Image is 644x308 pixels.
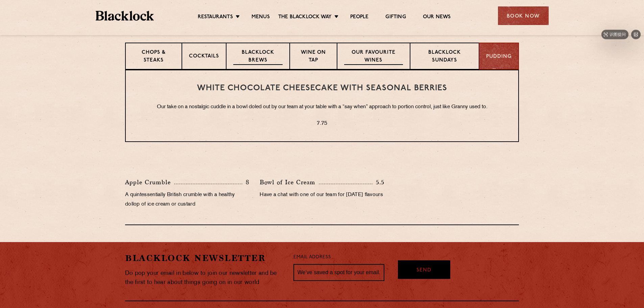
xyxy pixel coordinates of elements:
[486,53,511,61] p: Pudding
[139,84,505,93] h3: White Chocolate Cheesecake with Seasonal Berries
[139,119,505,128] p: 7.75
[416,267,431,275] span: Send
[125,190,249,209] p: A quintessentially British crumble with a healthy dollop of ice cream or custard
[498,6,549,25] div: Book Now
[198,14,233,21] a: Restaurants
[189,53,219,61] p: Cocktails
[385,14,406,21] a: Gifting
[297,49,330,65] p: Wine on Tap
[125,269,283,287] p: Do pop your email in below to join our newsletter and be the first to hear about things going on ...
[293,254,331,261] label: Email Address
[133,49,175,65] p: Chops & Steaks
[260,177,319,187] p: Bowl of Ice Cream
[260,190,384,200] p: Have a chat with one of our team for [DATE] flavours
[293,264,384,281] input: We’ve saved a spot for your email...
[96,11,154,21] img: BL_Textured_Logo-footer-cropped.svg
[278,14,332,21] a: The Blacklock Way
[125,177,174,187] p: Apple Crumble
[252,14,270,21] a: Menus
[242,178,249,187] p: 8
[139,103,505,112] p: Our take on a nostalgic cuddle in a bowl doled out by our team at your table with a “say when” ap...
[344,49,403,65] p: Our favourite wines
[350,14,368,21] a: People
[423,14,451,21] a: Our News
[417,49,472,65] p: Blacklock Sundays
[233,49,283,65] p: Blacklock Brews
[125,252,283,264] h2: Blacklock Newsletter
[373,178,384,187] p: 5.5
